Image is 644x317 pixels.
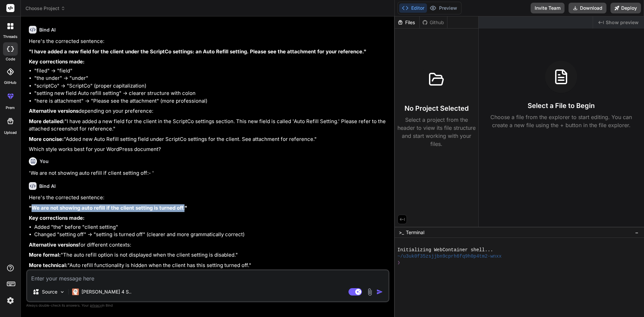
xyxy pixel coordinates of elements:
img: icon [376,288,383,295]
li: Added "the" before "client setting" [34,223,388,231]
strong: More formal: [29,252,61,258]
p: Choose a file from the explorer to start editing. You can create a new file using the + button in... [486,113,636,129]
button: − [634,227,640,238]
label: Upload [4,130,17,136]
li: "filed" → "field" [34,67,388,75]
p: [PERSON_NAME] 4 S.. [82,288,131,295]
label: GitHub [4,80,16,86]
p: "I have added a new field for the client in the ScriptCo settings section. This new field is call... [29,118,388,133]
strong: More detailed: [29,118,64,124]
p: for different contexts: [29,241,388,249]
li: "setting new field Auto refill setting" → clearer structure with colon [34,90,388,97]
label: prem [6,105,15,111]
label: threads [3,34,17,40]
li: "here is attachment" → "Please see the attachment" (more professional) [34,97,388,105]
button: Deploy [610,3,641,13]
strong: Key corrections made: [29,215,85,221]
span: ❯ [397,260,401,266]
h6: You [40,158,49,165]
strong: More concise: [29,136,64,142]
p: depending on your preference: [29,107,388,115]
button: Download [569,3,606,13]
span: Terminal [406,229,424,236]
div: Github [420,19,447,26]
p: Select a project from the header to view its file structure and start working with your files. [397,116,476,148]
img: Claude 4 Sonnet [72,288,79,295]
strong: Alternative versions [29,242,78,248]
button: Preview [427,3,460,13]
h3: No Project Selected [405,104,469,113]
label: code [6,56,15,62]
span: privacy [90,303,102,307]
span: − [635,229,639,236]
img: attachment [366,288,374,296]
h3: Select a File to Begin [528,101,595,110]
strong: "We are not showing auto refill if the client setting is turned off." [29,205,187,211]
p: Which style works best for your WordPress document? [29,146,388,153]
button: Invite Team [531,3,565,13]
span: ~/u3uk0f35zsjjbn9cprh6fq9h0p4tm2-wnxx [397,253,502,260]
p: "Added new Auto Refill setting field under ScriptCo settings for the client. See attachment for r... [29,136,388,143]
span: Show preview [606,19,639,26]
span: Initializing WebContainer shell... [397,247,493,253]
strong: Key corrections made: [29,58,85,65]
h6: Bind AI [39,27,56,33]
img: Pick Models [59,289,65,295]
span: >_ [399,229,404,236]
span: Choose Project [25,5,65,12]
li: Changed "setting off" → "setting is turned off" (clearer and more grammatically correct) [34,231,388,239]
strong: "I have added a new field for the client under the ScriptCo settings: an Auto Refill setting. Ple... [29,48,366,55]
p: Source [42,288,57,295]
p: "Auto refill functionality is hidden when the client has this setting turned off." [29,262,388,269]
button: Editor [399,3,427,13]
p: "The auto refill option is not displayed when the client setting is disabled." [29,251,388,259]
li: "scriptCo" → "ScriptCo" (proper capitalization) [34,82,388,90]
div: Files [395,19,419,26]
img: settings [5,295,16,306]
p: Here's the corrected sentence: [29,194,388,202]
h6: Bind AI [39,183,56,190]
strong: More technical: [29,262,67,268]
p: 'We are not showing auto refill if client setting off:- ' [29,169,388,177]
p: Here's the corrected sentence: [29,38,388,45]
p: Always double-check its answers. Your in Bind [26,302,389,309]
strong: Alternative versions [29,108,78,114]
li: "the under" → "under" [34,74,388,82]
